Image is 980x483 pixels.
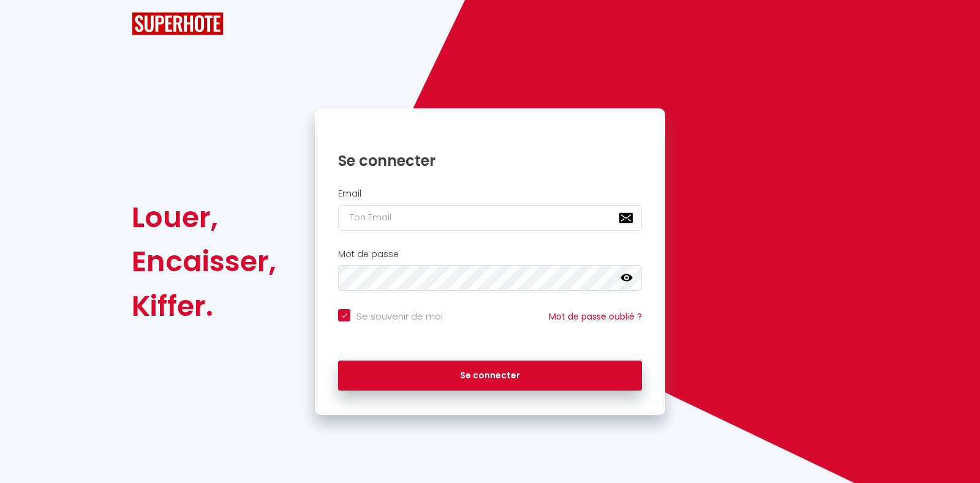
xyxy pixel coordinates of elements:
a: Mot de passe oublié ? [549,310,642,323]
h2: Mot de passe [338,249,642,260]
input: Ton Email [338,205,642,231]
img: SuperHote logo [132,12,224,35]
div: Encaisser, [132,239,276,283]
h2: Email [338,189,642,199]
div: Louer, [132,195,276,239]
h1: Se connecter [338,151,642,170]
div: Kiffer. [132,284,276,328]
button: Se connecter [338,361,642,391]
